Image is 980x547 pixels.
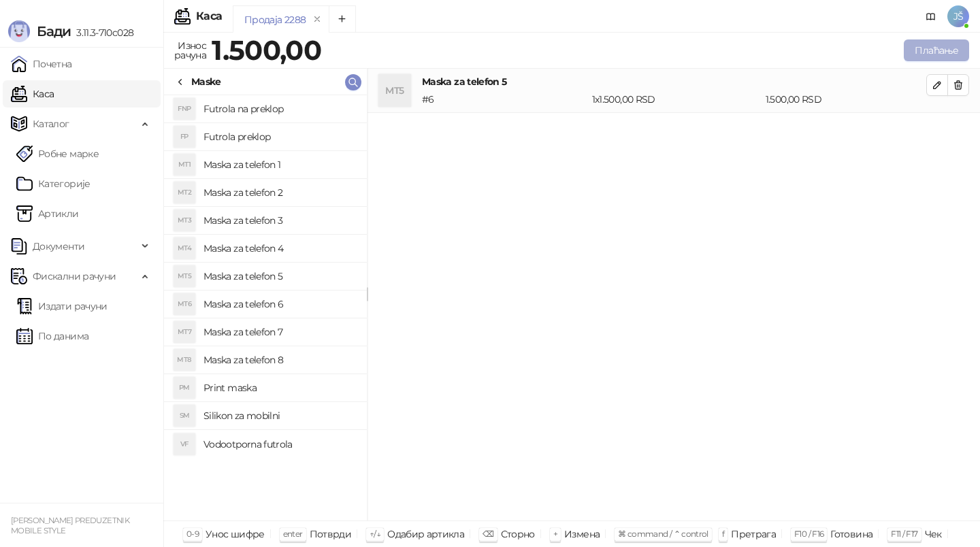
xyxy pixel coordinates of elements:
strong: 1.500,00 [212,33,321,67]
span: Фискални рачуни [33,263,116,290]
span: ⌫ [483,529,493,539]
span: 3.11.3-710c028 [71,27,133,39]
span: enter [283,529,303,539]
span: ⌘ command / ⌃ control [618,529,708,539]
div: Чек [925,525,942,543]
span: F11 / F17 [891,529,917,539]
div: MT5 [378,74,411,107]
div: Унос шифре [206,525,265,543]
span: JŠ [947,5,969,27]
div: Одабир артикла [387,525,464,543]
h4: Maska za telefon 6 [203,293,356,315]
div: MT6 [174,293,195,315]
div: Сторно [501,525,535,543]
div: Потврди [310,525,352,543]
a: Робне марке [16,140,99,167]
div: MT1 [174,154,195,176]
a: По данима [16,322,88,350]
a: Категорије [16,170,91,197]
div: grid [164,95,367,520]
h4: Maska za telefon 5 [422,74,926,89]
span: F10 / F16 [794,529,823,539]
div: VF [174,433,195,455]
div: Претрага [731,525,776,543]
h4: Maska za telefon 8 [203,349,356,371]
div: Готовина [830,525,872,543]
div: Maske [191,74,221,89]
div: SM [174,405,195,427]
span: Бади [37,23,71,39]
div: MT3 [174,210,195,231]
small: [PERSON_NAME] PREDUZETNIK MOBILE STYLE [11,516,129,535]
h4: Maska za telefon 5 [203,265,356,287]
button: remove [308,14,326,25]
div: Измена [564,525,600,543]
span: 0-9 [186,529,199,539]
h4: Silikon za mobilni [203,405,356,427]
a: Издати рачуни [16,293,108,320]
div: 1 x 1.500,00 RSD [589,92,763,107]
span: + [553,529,557,539]
img: Logo [8,20,30,42]
div: 1.500,00 RSD [763,92,929,107]
div: Каса [196,11,222,22]
h4: Maska za telefon 2 [203,182,356,203]
h4: Maska za telefon 3 [203,210,356,231]
a: Почетна [11,50,72,78]
div: Продаја 2288 [244,12,306,27]
a: Каса [11,80,54,107]
div: PM [174,377,195,399]
div: FP [174,126,195,148]
h4: Futrola preklop [203,126,356,148]
div: Износ рачуна [171,37,209,64]
a: Документација [920,5,942,27]
span: f [722,529,724,539]
h4: Maska za telefon 1 [203,154,356,176]
button: Add tab [329,5,356,33]
h4: Print maska [203,377,356,399]
h4: Maska za telefon 4 [203,237,356,259]
div: MT7 [174,321,195,343]
div: # 6 [419,92,589,107]
button: Плаћање [904,39,969,61]
div: MT5 [174,265,195,287]
div: MT8 [174,349,195,371]
div: FNP [174,98,195,120]
span: Каталог [33,110,69,137]
span: ↑/↓ [370,529,380,539]
span: Документи [33,233,84,260]
h4: Vodootporna futrola [203,433,356,455]
div: MT2 [174,182,195,203]
div: MT4 [174,237,195,259]
a: ArtikliАртикли [16,200,79,227]
h4: Maska za telefon 7 [203,321,356,343]
h4: Futrola na preklop [203,98,356,120]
